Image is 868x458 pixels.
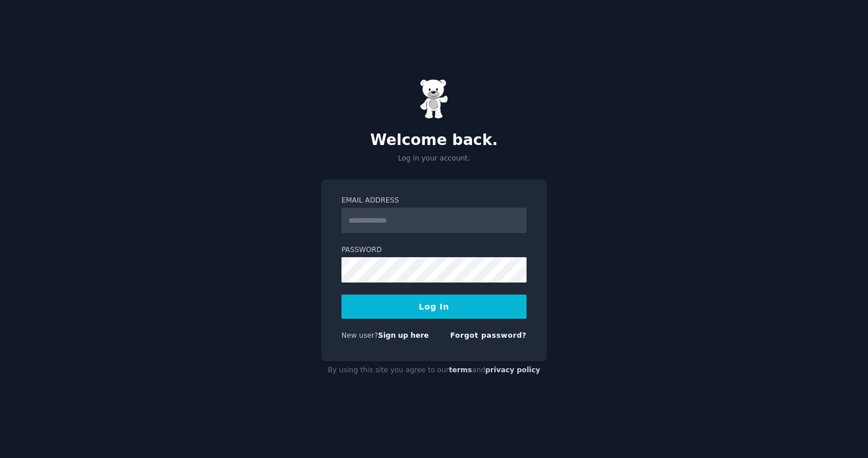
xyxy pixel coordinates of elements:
a: Forgot password? [450,331,527,339]
span: New user? [341,331,378,339]
label: Password [341,245,527,255]
a: privacy policy [485,366,540,374]
a: terms [449,366,472,374]
div: By using this site you agree to our and [321,361,547,380]
p: Log in your account. [321,154,547,164]
a: Sign up here [378,331,429,339]
img: Gummy Bear [420,79,448,119]
h2: Welcome back. [321,131,547,150]
label: Email Address [341,196,527,206]
button: Log In [341,295,527,319]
